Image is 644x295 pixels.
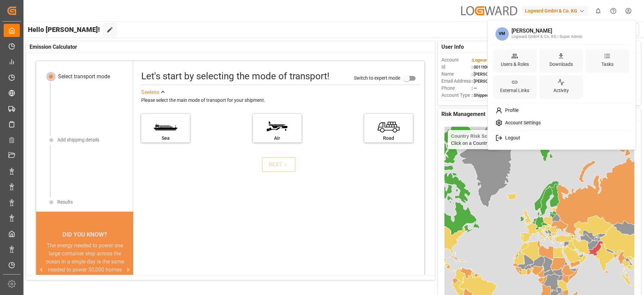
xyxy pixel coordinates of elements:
div: Tasks [600,59,615,69]
div: External Links [499,86,531,95]
h4: Country Risk Score [451,133,495,139]
div: [PERSON_NAME] [512,28,583,34]
span: Logout [502,135,520,141]
span: VM [495,27,509,41]
div: Downloads [548,59,574,69]
div: Users & Roles [499,59,530,69]
span: Profile [502,108,519,114]
div: Activity [552,86,570,95]
div: Click on a Country [451,133,495,146]
span: Account Settings [502,120,541,126]
div: Logward GmbH & Co. KG | Super Admin [512,34,583,40]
